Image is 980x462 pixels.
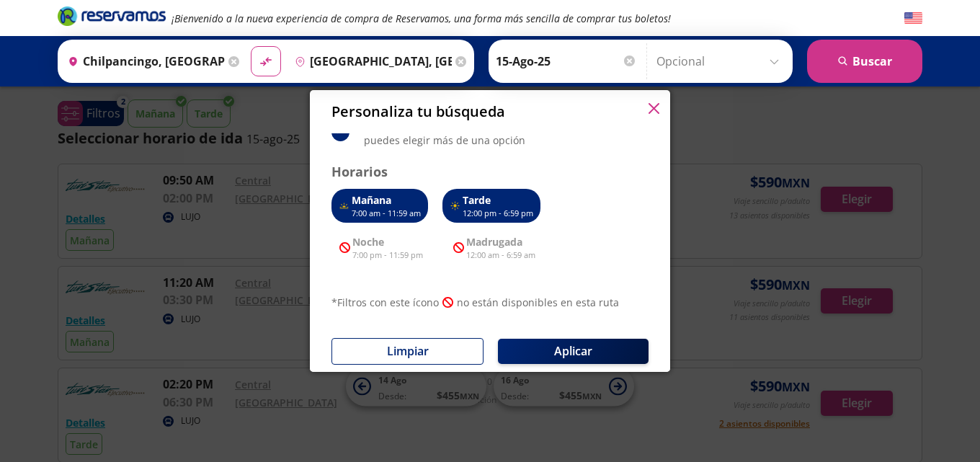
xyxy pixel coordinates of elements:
[463,192,533,208] p: Tarde
[331,338,484,365] button: Limpiar
[352,208,421,220] p: 7:00 am - 11:59 am
[442,189,540,223] button: Tarde12:00 pm - 6:59 pm
[58,5,166,31] a: Brand Logo
[58,5,166,27] i: Brand Logo
[171,12,671,25] em: ¡Bienvenido a la nueva experiencia de compra de Reservamos, una forma más sencilla de comprar tus...
[364,133,525,148] p: puedes elegir más de una opción
[466,234,535,249] p: Madrugada
[352,234,423,249] p: Noche
[445,230,543,266] button: Madrugada12:00 am - 6:59 am
[457,295,619,310] p: no están disponibles en esta ruta
[352,192,421,208] p: Mañana
[496,43,637,79] input: Elegir Fecha
[498,339,649,364] button: Aplicar
[466,249,535,262] p: 12:00 am - 6:59 am
[807,40,922,83] button: Buscar
[656,43,785,79] input: Opcional
[331,189,428,223] button: Mañana7:00 am - 11:59 am
[331,101,505,123] p: Personaliza tu búsqueda
[331,230,431,266] button: Noche7:00 pm - 11:59 pm
[463,208,533,220] p: 12:00 pm - 6:59 pm
[904,9,922,27] button: English
[331,162,649,182] p: Horarios
[352,249,423,262] p: 7:00 pm - 11:59 pm
[62,43,225,79] input: Buscar Origen
[289,43,452,79] input: Buscar Destino
[331,295,439,310] p: * Filtros con este ícono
